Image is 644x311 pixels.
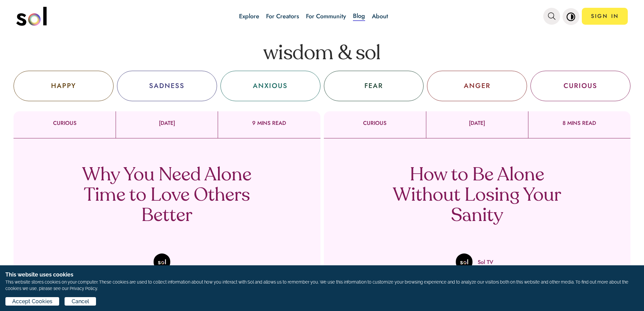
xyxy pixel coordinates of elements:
p: [DATE] [116,120,218,126]
p: [DATE] [426,120,528,126]
img: logo [16,7,47,26]
div: ANGER [464,81,491,91]
p: This website stores cookies on your computer. These cookies are used to collect information about... [5,279,639,292]
p: 9 MINS READ [218,120,320,126]
a: Explore [239,12,259,21]
span: Cancel [72,297,89,306]
a: About [372,12,388,21]
p: How to Be Alone Without Losing Your Sanity [377,165,577,226]
div: FEAR [364,81,383,91]
div: CURIOUS [564,81,597,91]
span: Accept Cookies [12,297,52,306]
button: Cancel [65,297,96,306]
p: Why You Need Alone Time to Love Others Better [67,165,267,226]
div: HAPPY [51,81,76,91]
p: CURIOUS [14,120,116,126]
a: For Creators [266,12,299,21]
nav: main navigation [16,4,628,28]
p: 8 MINS READ [528,120,630,126]
div: ANXIOUS [253,81,288,91]
p: Sol TV [478,258,493,266]
p: CURIOUS [324,120,426,126]
h1: This website uses cookies [5,271,639,279]
a: SIGN IN [582,8,628,25]
a: Blog [353,12,365,21]
button: Accept Cookies [5,297,59,306]
a: For Community [306,12,346,21]
div: SADNESS [149,81,185,91]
